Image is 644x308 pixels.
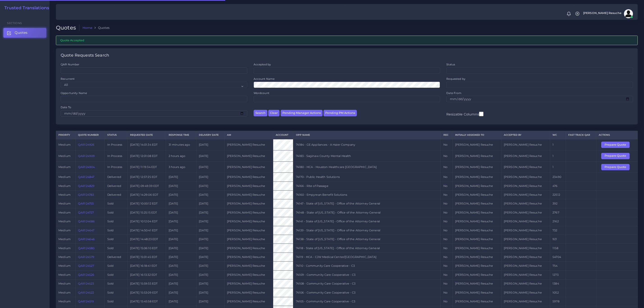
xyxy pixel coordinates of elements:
td: [DATE] [196,244,224,253]
button: Search [254,110,267,116]
button: Clear [268,110,280,116]
span: medium [58,165,71,169]
span: medium [58,184,71,188]
td: 74141 - State of [US_STATE] - Office of the Attorney General [293,217,441,226]
span: medium [58,193,71,196]
td: Delivered [105,182,127,190]
td: [PERSON_NAME] Resuche [224,262,273,270]
th: WC [550,131,566,139]
button: Prepare Quote [601,153,630,159]
td: Sold [105,199,127,208]
td: [DATE] 10:12:04 EDT [127,217,166,226]
td: [PERSON_NAME] Resuche [452,139,501,150]
span: medium [58,300,71,303]
td: [DATE] [196,262,224,270]
td: [PERSON_NAME] Resuche [224,199,273,208]
td: [DATE] 15:25:15 EDT [127,208,166,217]
td: [DATE] [166,262,196,270]
th: Status [105,131,127,139]
td: No [441,288,452,297]
th: Requested Date [127,131,166,139]
td: [PERSON_NAME] Resuche [452,199,501,208]
h2: Quotes [56,25,79,31]
td: No [441,244,452,253]
h2: Trusted Translations [1,5,49,11]
td: Sold [105,288,127,297]
td: [PERSON_NAME] Resuche [501,288,550,297]
td: [DATE] [166,190,196,199]
td: [PERSON_NAME] Resuche [224,208,273,217]
span: medium [58,202,71,205]
td: [PERSON_NAME] Resuche [224,253,273,261]
td: Delivered [105,190,127,199]
a: QAR124783 [78,193,94,196]
td: [DATE] [166,199,196,208]
td: [PERSON_NAME] Resuche [452,150,501,161]
td: [PERSON_NAME] Resuche [224,150,273,161]
td: 1384 [550,279,566,288]
td: 1 [550,150,566,161]
a: QAR124580 [78,246,94,250]
td: [PERSON_NAME] Resuche [224,297,273,306]
button: Pending PM Actions [323,110,357,116]
td: 5978 [550,297,566,306]
a: Home [83,25,92,30]
th: Quote Number [75,131,105,139]
td: [DATE] [166,217,196,226]
td: Sold [105,208,127,217]
span: medium [58,154,71,158]
td: [DATE] 11:19:34 EDT [127,161,166,172]
td: Sold [105,217,127,226]
td: 31 minutes ago [166,139,196,150]
td: No [441,190,452,199]
td: [PERSON_NAME] Resuche [501,253,550,261]
a: QAR124527 [78,264,94,267]
td: 476 [550,182,566,190]
a: QAR124847 [78,175,94,179]
td: Sold [105,270,127,279]
span: medium [58,220,71,223]
td: [DATE] [166,208,196,217]
a: QAR124523 [78,282,94,285]
td: [PERSON_NAME] Resuche [224,161,273,172]
td: [PERSON_NAME] Resuche [224,217,273,226]
td: 74170 - Public Health Solutions [293,173,441,182]
label: Account Name [254,77,275,81]
td: [PERSON_NAME] Resuche [452,297,501,306]
td: [PERSON_NAME] Resuche [501,190,550,199]
th: Fast Track QAR [566,131,596,139]
td: [DATE] 14:50:41 EDT [127,226,166,235]
td: Delivered [105,173,127,182]
td: No [441,182,452,190]
td: [DATE] [196,297,224,306]
td: No [441,226,452,235]
td: Sold [105,297,127,306]
td: Sold [105,235,127,244]
span: Sections [7,21,22,25]
td: [DATE] [166,253,196,261]
td: 921 [550,235,566,244]
a: QAR124526 [78,273,94,276]
td: [DATE] 09:49:39 EDT [127,182,166,190]
td: [DATE] [196,235,224,244]
td: 74109 - Community Care Cooperative - C3 [293,270,441,279]
td: [DATE] 15:45:58 EDT [127,297,166,306]
span: medium [58,291,71,294]
td: [DATE] [196,288,224,297]
a: QAR124904 [78,165,95,169]
td: Sold [105,279,127,288]
td: [PERSON_NAME] Resuche [501,270,550,279]
td: 2767 [550,208,566,217]
td: [PERSON_NAME] Resuche [501,199,550,208]
th: Delivery Date [196,131,224,139]
td: [PERSON_NAME] Resuche [224,173,273,182]
a: QAR124829 [78,184,94,188]
td: 54704 [550,253,566,261]
td: No [441,208,452,217]
td: [DATE] 15:06:10 EDT [127,244,166,253]
td: [PERSON_NAME] Resuche [452,161,501,172]
td: [PERSON_NAME] Resuche [501,297,550,306]
td: [PERSON_NAME] Resuche [224,270,273,279]
span: medium [58,246,71,250]
td: 74184 - GE Appliances - A Haier Company [293,139,441,150]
